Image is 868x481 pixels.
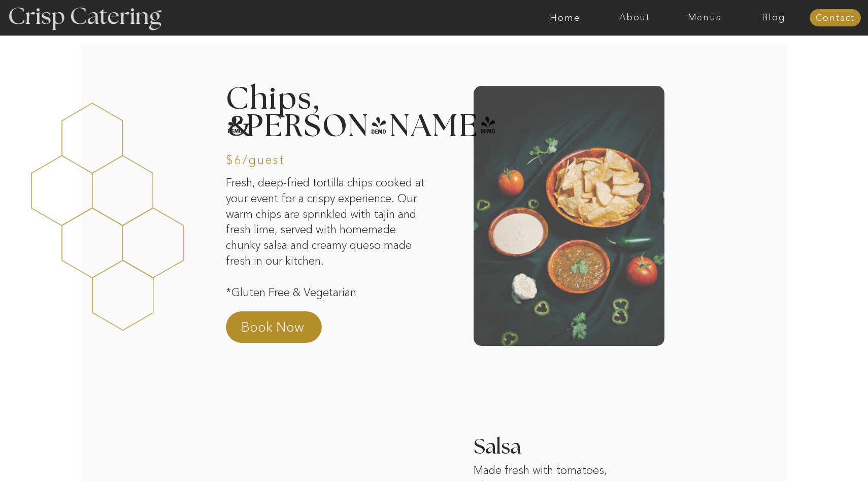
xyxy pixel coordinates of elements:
a: About [600,13,670,23]
p: Fresh, deep-fried tortilla chips cooked at your event for a crispy experience. Our warm chips are... [226,175,426,334]
h3: $6/guest [226,154,284,164]
h3: Salsa [474,437,643,446]
h2: & [228,112,423,142]
a: Home [530,13,600,23]
a: Contact [810,13,861,23]
a: Blog [739,13,809,23]
h2: Chips, [PERSON_NAME] [226,86,421,142]
a: Book Now [241,318,330,342]
a: Menus [670,13,739,23]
